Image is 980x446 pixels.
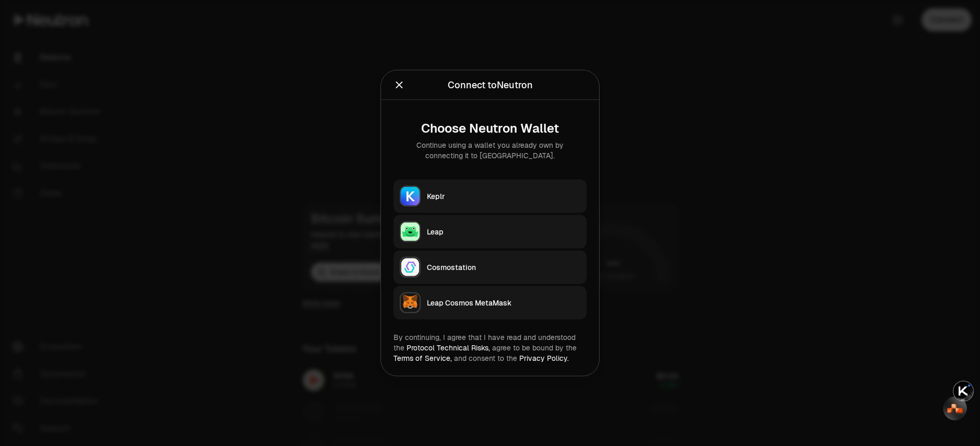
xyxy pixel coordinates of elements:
div: Keplr [427,191,580,202]
div: Leap [427,227,580,237]
button: CosmostationCosmostation [393,251,587,284]
button: LeapLeap [393,215,587,249]
button: Close [393,78,405,92]
div: By continuing, I agree that I have read and understood the agree to be bound by the and consent t... [393,332,587,363]
a: Privacy Policy. [519,354,569,363]
button: Leap Cosmos MetaMaskLeap Cosmos MetaMask [393,286,587,320]
a: Terms of Service, [393,354,452,363]
div: Cosmostation [427,262,580,273]
div: Choose Neutron Wallet [402,121,578,136]
img: Keplr [401,187,420,206]
img: Leap Cosmos MetaMask [401,294,420,312]
a: Protocol Technical Risks, [407,343,490,353]
img: Leap [401,222,420,241]
button: KeplrKeplr [393,180,587,213]
img: Cosmostation [401,258,420,277]
div: Leap Cosmos MetaMask [427,298,580,308]
div: Connect to Neutron [448,78,533,92]
div: Continue using a wallet you already own by connecting it to [GEOGRAPHIC_DATA]. [402,140,578,161]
